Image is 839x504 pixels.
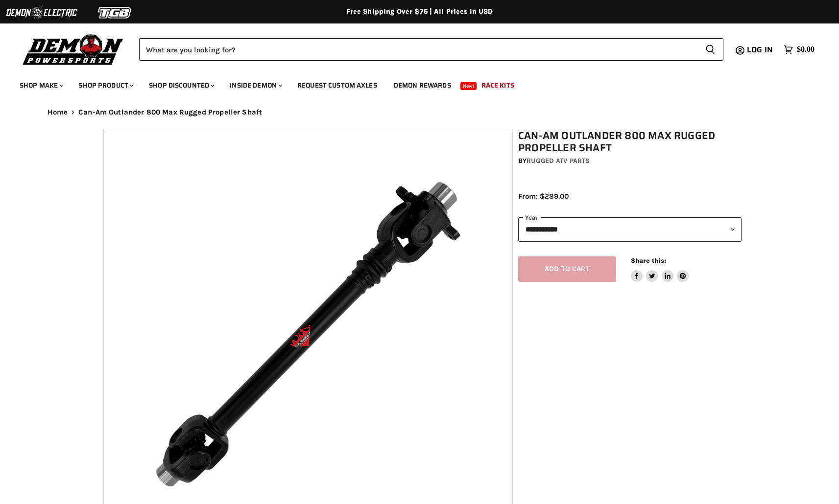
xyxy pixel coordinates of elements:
[12,71,812,95] ul: Main menu
[71,75,140,95] a: Shop Product
[631,257,666,264] span: Share this:
[28,108,812,116] nav: Breadcrumbs
[12,75,69,95] a: Shop Make
[28,7,812,16] div: Free Shipping Over $75 | All Prices In USD
[5,3,78,22] img: Demon Electric Logo 2
[518,130,742,154] h1: Can-Am Outlander 800 Max Rugged Propeller Shaft
[518,192,569,201] span: From: $289.00
[142,75,220,95] a: Shop Discounted
[139,38,697,61] input: Search
[697,38,723,61] button: Search
[139,38,723,61] form: Product
[527,157,590,165] a: Rugged ATV Parts
[290,75,384,95] a: Request Custom Axles
[460,82,477,90] span: New!
[743,46,779,54] a: Log in
[78,3,152,22] img: TGB Logo 2
[518,217,742,241] select: year
[631,256,689,282] aside: Share this:
[747,44,773,56] span: Log in
[78,108,262,116] span: Can-Am Outlander 800 Max Rugged Propeller Shaft
[386,75,458,95] a: Demon Rewards
[222,75,288,95] a: Inside Demon
[48,108,68,116] a: Home
[20,32,127,67] img: Demon Powersports
[779,43,819,57] a: $0.00
[518,156,742,166] div: by
[474,75,522,95] a: Race Kits
[797,45,815,54] span: $0.00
